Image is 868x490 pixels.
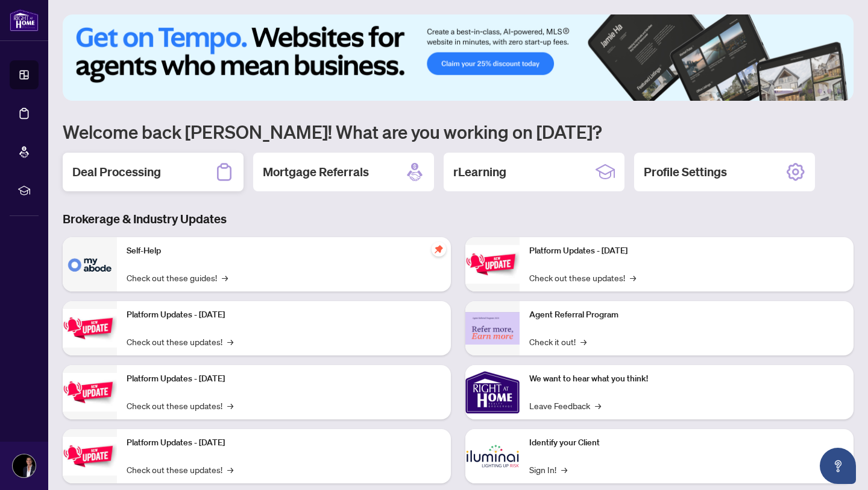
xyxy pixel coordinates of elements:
h2: Profile Settings [644,164,727,180]
h2: Deal Processing [72,164,161,180]
h1: Welcome back [PERSON_NAME]! What are you working on [DATE]? [63,120,854,143]
button: 4 [817,89,822,94]
a: Check out these updates!→ [529,271,636,284]
span: → [227,399,233,412]
span: → [222,271,228,284]
button: 2 [798,89,803,94]
p: We want to hear what you think! [529,372,844,386]
img: Agent Referral Program [465,312,520,345]
p: Self-Help [127,244,441,258]
span: → [595,399,601,412]
span: → [561,463,567,476]
p: Platform Updates - [DATE] [529,244,844,258]
img: logo [10,9,39,31]
img: Self-Help [63,237,117,291]
a: Leave Feedback→ [529,399,601,412]
button: 3 [808,89,813,94]
button: 1 [774,89,793,94]
p: Platform Updates - [DATE] [127,308,441,322]
h2: Mortgage Referrals [263,164,369,180]
p: Identify your Client [529,436,844,450]
h3: Brokerage & Industry Updates [63,211,854,227]
a: Check it out!→ [529,335,587,348]
img: Identify your Client [465,429,520,483]
p: Platform Updates - [DATE] [127,436,441,450]
img: Platform Updates - July 8, 2025 [63,437,117,475]
a: Check out these updates!→ [127,399,233,412]
img: We want to hear what you think! [465,365,520,419]
a: Sign In!→ [529,463,567,476]
span: → [630,271,636,284]
a: Check out these updates!→ [127,335,233,348]
span: → [227,335,233,348]
a: Check out these updates!→ [127,463,233,476]
img: Platform Updates - June 23, 2025 [465,245,520,283]
span: pushpin [432,242,446,256]
img: Platform Updates - September 16, 2025 [63,309,117,347]
button: Open asap [820,448,856,484]
a: Check out these guides!→ [127,271,228,284]
h2: rLearning [453,164,506,180]
img: Slide 0 [63,14,854,101]
img: Profile Icon [13,454,36,477]
span: → [580,335,587,348]
p: Platform Updates - [DATE] [127,372,441,386]
img: Platform Updates - July 21, 2025 [63,373,117,411]
button: 5 [827,89,832,94]
span: → [227,463,233,476]
p: Agent Referral Program [529,308,844,322]
button: 6 [837,89,841,94]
